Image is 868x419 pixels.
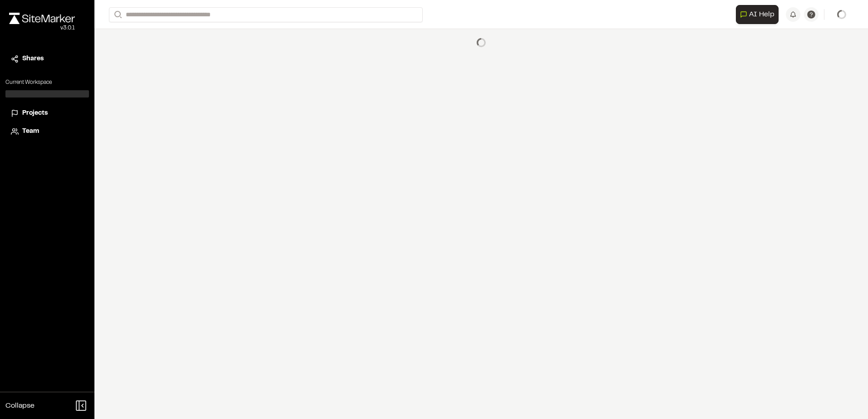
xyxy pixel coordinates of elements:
[9,13,75,24] img: rebrand.png
[736,5,779,24] button: Open AI Assistant
[11,127,84,136] a: Team
[11,54,84,64] a: Shares
[11,108,84,118] a: Projects
[22,108,48,118] span: Projects
[9,24,75,32] div: Oh geez...please don't...
[5,78,89,87] p: Current Workspace
[22,54,44,64] span: Shares
[109,7,125,22] button: Search
[22,127,39,136] span: Team
[736,5,782,24] div: Open AI Assistant
[749,9,774,20] span: AI Help
[5,400,35,411] span: Collapse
